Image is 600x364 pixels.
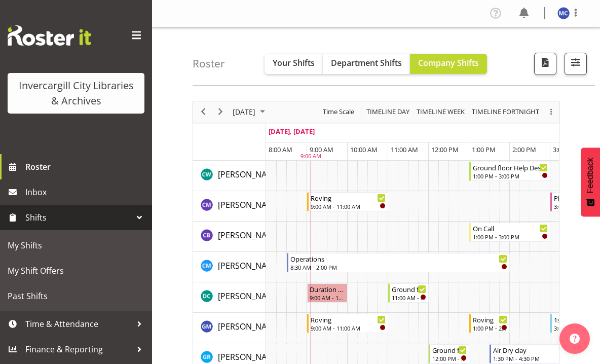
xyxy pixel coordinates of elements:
[307,314,388,333] div: Gabriel McKay Smith"s event - Roving Begin From Wednesday, October 1, 2025 at 9:00:00 AM GMT+13:0...
[25,185,147,200] span: Inbox
[416,105,466,118] span: Timeline Week
[310,145,333,154] span: 9:00 AM
[432,345,467,355] div: Ground floor Help Desk
[581,148,600,216] button: Feedback - Show survey
[323,54,410,74] button: Department Shifts
[473,324,507,332] div: 1:00 PM - 2:00 PM
[3,233,149,258] a: My Shifts
[469,223,550,242] div: Chris Broad"s event - On Call Begin From Wednesday, October 1, 2025 at 1:00:00 PM GMT+13:00 Ends ...
[307,283,348,303] div: Donald Cunningham"s event - Duration 1 hours - Donald Cunningham Begin From Wednesday, October 1,...
[307,192,388,211] div: Chamique Mamolo"s event - Roving Begin From Wednesday, October 1, 2025 at 9:00:00 AM GMT+13:00 En...
[8,263,144,278] span: My Shift Offers
[269,145,292,154] span: 8:00 AM
[301,152,321,161] div: 9:06 AM
[432,354,467,362] div: 12:00 PM - 1:00 PM
[586,158,595,193] span: Feedback
[3,258,149,283] a: My Shift Offers
[469,314,510,333] div: Gabriel McKay Smith"s event - Roving Begin From Wednesday, October 1, 2025 at 1:00:00 PM GMT+13:0...
[290,263,507,271] div: 8:30 AM - 2:00 PM
[365,105,410,118] span: Timeline Day
[8,288,144,304] span: Past Shifts
[473,172,548,180] div: 1:00 PM - 3:00 PM
[322,105,355,118] span: Time Scale
[350,145,378,154] span: 10:00 AM
[193,313,266,343] td: Gabriel McKay Smith resource
[25,342,132,357] span: Finance & Reporting
[218,230,281,241] span: [PERSON_NAME]
[197,105,210,118] button: Previous
[287,253,510,272] div: Cindy Mulrooney"s event - Operations Begin From Wednesday, October 1, 2025 at 8:30:00 AM GMT+13:0...
[310,284,345,294] div: Duration 1 hours - [PERSON_NAME]
[415,105,467,118] button: Timeline Week
[229,101,271,123] div: October 1, 2025
[218,169,281,180] span: [PERSON_NAME]
[473,233,548,241] div: 1:00 PM - 3:00 PM
[232,105,256,118] span: [DATE]
[212,101,229,123] div: next period
[8,25,91,46] img: Rosterit website logo
[365,105,411,118] button: Timeline Day
[311,202,386,210] div: 9:00 AM - 11:00 AM
[473,223,548,233] div: On Call
[273,57,315,68] span: Your Shifts
[25,210,132,225] span: Shifts
[418,57,479,68] span: Company Shifts
[473,162,548,172] div: Ground floor Help Desk
[321,105,356,118] button: Time Scale
[218,320,281,333] a: [PERSON_NAME]
[290,253,507,264] div: Operations
[469,162,550,181] div: Catherine Wilson"s event - Ground floor Help Desk Begin From Wednesday, October 1, 2025 at 1:00:0...
[25,159,147,174] span: Roster
[388,283,429,303] div: Donald Cunningham"s event - Ground floor Help Desk Begin From Wednesday, October 1, 2025 at 11:00...
[193,191,266,222] td: Chamique Mamolo resource
[218,351,281,362] span: [PERSON_NAME]
[193,282,266,313] td: Donald Cunningham resource
[25,316,132,332] span: Time & Attendance
[553,145,577,154] span: 3:00 PM
[218,260,281,272] a: [PERSON_NAME]
[193,161,266,191] td: Catherine Wilson resource
[512,145,536,154] span: 2:00 PM
[218,290,281,302] a: [PERSON_NAME]
[391,145,418,154] span: 11:00 AM
[470,105,541,118] button: Fortnight
[429,344,469,363] div: Grace Roscoe-Squires"s event - Ground floor Help Desk Begin From Wednesday, October 1, 2025 at 12...
[218,290,281,302] span: [PERSON_NAME]
[310,294,345,302] div: 9:00 AM - 10:00 AM
[473,314,507,324] div: Roving
[431,145,459,154] span: 12:00 PM
[8,238,144,253] span: My Shifts
[410,54,487,74] button: Company Shifts
[472,145,496,154] span: 1:00 PM
[269,127,315,136] span: [DATE], [DATE]
[471,105,540,118] span: Timeline Fortnight
[311,193,386,203] div: Roving
[193,222,266,252] td: Chris Broad resource
[214,105,228,118] button: Next
[218,168,281,180] a: [PERSON_NAME]
[565,53,587,75] button: Filter Shifts
[218,260,281,271] span: [PERSON_NAME]
[392,284,426,294] div: Ground floor Help Desk
[331,57,402,68] span: Department Shifts
[218,229,281,241] a: [PERSON_NAME]
[311,324,386,332] div: 9:00 AM - 11:00 AM
[218,199,281,211] a: [PERSON_NAME]
[3,283,149,309] a: Past Shifts
[534,53,556,75] button: Download a PDF of the roster for the current day
[18,78,134,108] div: Invercargill City Libraries & Archives
[218,199,281,210] span: [PERSON_NAME]
[265,54,323,74] button: Your Shifts
[570,334,580,344] img: help-xxl-2.png
[193,252,266,282] td: Cindy Mulrooney resource
[195,101,212,123] div: previous period
[557,7,570,19] img: maria-catu11656.jpg
[311,314,386,324] div: Roving
[193,58,225,69] h4: Roster
[392,294,426,302] div: 11:00 AM - 12:00 PM
[218,321,281,332] span: [PERSON_NAME]
[218,351,281,363] a: [PERSON_NAME]
[543,101,559,123] div: overflow
[231,105,270,118] button: October 2025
